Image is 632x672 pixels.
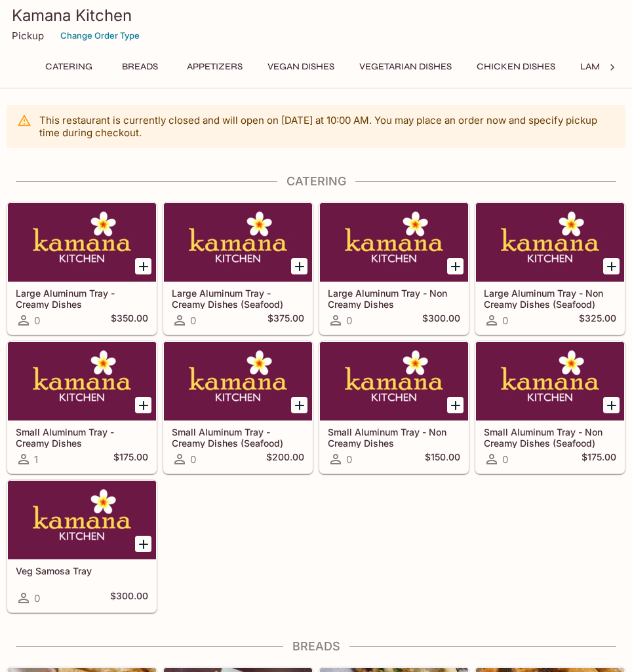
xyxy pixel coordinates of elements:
[582,451,616,467] h5: $175.00
[34,314,40,327] span: 0
[111,312,148,328] h5: $350.00
[425,451,460,467] h5: $150.00
[291,258,307,274] button: Add Large Aluminum Tray - Creamy Dishes (Seafood)
[12,5,620,26] h3: Kamana Kitchen
[172,426,304,448] h5: Small Aluminum Tray - Creamy Dishes (Seafood)
[291,397,307,413] button: Add Small Aluminum Tray - Creamy Dishes (Seafood)
[164,203,312,282] div: Large Aluminum Tray - Creamy Dishes (Seafood)
[190,453,196,466] span: 0
[484,288,616,309] h5: Large Aluminum Tray - Non Creamy Dishes (Seafood)
[447,258,464,274] button: Add Large Aluminum Tray - Non Creamy Dishes
[163,341,313,474] a: Small Aluminum Tray - Creamy Dishes (Seafood)0$200.00
[135,397,151,413] button: Add Small Aluminum Tray - Creamy Dishes
[476,342,624,420] div: Small Aluminum Tray - Non Creamy Dishes (Seafood)
[7,341,157,474] a: Small Aluminum Tray - Creamy Dishes1$175.00
[502,453,508,466] span: 0
[328,426,460,448] h5: Small Aluminum Tray - Non Creamy Dishes
[54,26,146,46] button: Change Order Type
[180,58,250,76] button: Appetizers
[16,565,148,576] h5: Veg Samosa Tray
[16,288,148,309] h5: Large Aluminum Tray - Creamy Dishes
[163,202,313,335] a: Large Aluminum Tray - Creamy Dishes (Seafood)0$375.00
[12,29,44,42] p: Pickup
[7,174,625,189] h4: Catering
[34,453,38,466] span: 1
[476,203,624,282] div: Large Aluminum Tray - Non Creamy Dishes (Seafood)
[135,258,151,274] button: Add Large Aluminum Tray - Creamy Dishes
[38,58,100,76] button: Catering
[579,312,616,328] h5: $325.00
[8,342,156,420] div: Small Aluminum Tray - Creamy Dishes
[113,451,148,467] h5: $175.00
[320,203,468,282] div: Large Aluminum Tray - Non Creamy Dishes
[39,114,615,139] p: This restaurant is currently closed and will open on [DATE] at 10:00 AM . You may place an order ...
[172,288,304,309] h5: Large Aluminum Tray - Creamy Dishes (Seafood)
[319,202,469,335] a: Large Aluminum Tray - Non Creamy Dishes0$300.00
[603,258,620,274] button: Add Large Aluminum Tray - Non Creamy Dishes (Seafood)
[260,58,342,76] button: Vegan Dishes
[16,426,148,448] h5: Small Aluminum Tray - Creamy Dishes
[135,536,151,552] button: Add Veg Samosa Tray
[319,341,469,474] a: Small Aluminum Tray - Non Creamy Dishes0$150.00
[164,342,312,420] div: Small Aluminum Tray - Creamy Dishes (Seafood)
[352,58,459,76] button: Vegetarian Dishes
[7,480,157,612] a: Veg Samosa Tray0$300.00
[502,314,508,327] span: 0
[110,58,169,76] button: Breads
[320,342,468,420] div: Small Aluminum Tray - Non Creamy Dishes
[475,341,625,474] a: Small Aluminum Tray - Non Creamy Dishes (Seafood)0$175.00
[267,312,304,328] h5: $375.00
[110,590,148,606] h5: $300.00
[346,314,352,327] span: 0
[484,426,616,448] h5: Small Aluminum Tray - Non Creamy Dishes (Seafood)
[7,639,625,654] h4: Breads
[603,397,620,413] button: Add Small Aluminum Tray - Non Creamy Dishes (Seafood)
[328,288,460,309] h5: Large Aluminum Tray - Non Creamy Dishes
[190,314,196,327] span: 0
[475,202,625,335] a: Large Aluminum Tray - Non Creamy Dishes (Seafood)0$325.00
[8,481,156,559] div: Veg Samosa Tray
[266,451,304,467] h5: $200.00
[7,202,157,335] a: Large Aluminum Tray - Creamy Dishes0$350.00
[34,592,40,605] span: 0
[8,203,156,282] div: Large Aluminum Tray - Creamy Dishes
[346,453,352,466] span: 0
[469,58,563,76] button: Chicken Dishes
[447,397,464,413] button: Add Small Aluminum Tray - Non Creamy Dishes
[422,312,460,328] h5: $300.00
